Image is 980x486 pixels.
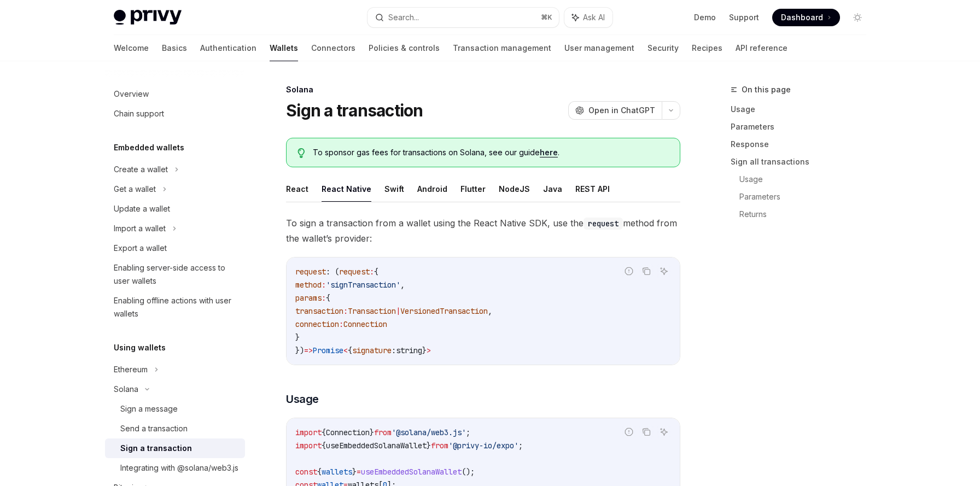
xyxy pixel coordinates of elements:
[518,441,523,450] span: ;
[322,428,326,437] span: {
[448,441,518,450] span: '@privy-io/expo'
[295,319,339,329] span: connection
[120,442,192,455] div: Sign a transaction
[105,419,245,438] a: Send a transaction
[348,306,396,316] span: Transaction
[114,35,149,61] a: Welcome
[105,104,245,124] a: Chain support
[326,267,339,277] span: : (
[427,346,431,355] span: >
[286,101,423,120] h1: Sign a transaction
[114,242,167,255] div: Export a wallet
[647,35,679,61] a: Security
[369,35,440,61] a: Policies & controls
[657,264,671,278] button: Ask AI
[541,13,552,22] span: ⌘ K
[295,306,343,316] span: transaction
[488,306,492,316] span: ,
[114,87,149,101] div: Overview
[311,35,355,61] a: Connectors
[286,176,308,202] button: React
[657,425,671,439] button: Ask AI
[739,171,875,188] a: Usage
[731,118,875,136] a: Parameters
[114,107,164,120] div: Chain support
[352,467,357,477] span: }
[462,467,475,477] span: ();
[392,346,396,355] span: :
[374,267,378,277] span: {
[114,341,166,354] h5: Using wallets
[540,148,558,157] a: here
[352,346,392,355] span: signature
[370,267,374,277] span: :
[114,10,182,25] img: light logo
[453,35,551,61] a: Transaction management
[694,12,716,23] a: Demo
[736,35,787,61] a: API reference
[499,176,530,202] button: NodeJS
[388,11,419,24] div: Search...
[466,428,470,437] span: ;
[105,258,245,291] a: Enabling server-side access to user wallets
[322,280,326,290] span: :
[584,218,623,230] code: request
[343,306,348,316] span: :
[622,264,636,278] button: Report incorrect code
[105,291,245,324] a: Enabling offline actions with user wallets
[295,293,322,303] span: params
[105,438,245,458] a: Sign a transaction
[286,84,680,95] div: Solana
[286,215,680,246] span: To sign a transaction from a wallet using the React Native SDK, use the method from the wallet’s ...
[286,391,319,407] span: Usage
[639,264,654,278] button: Copy the contents from the code block
[114,141,184,154] h5: Embedded wallets
[460,176,486,202] button: Flutter
[400,280,405,290] span: ,
[343,319,387,329] span: Connection
[295,267,326,277] span: request
[322,176,371,202] button: React Native
[731,153,875,171] a: Sign all transactions
[400,306,488,316] span: VersionedTransaction
[772,9,840,26] a: Dashboard
[575,176,610,202] button: REST API
[729,12,759,23] a: Support
[326,293,330,303] span: {
[781,12,823,23] span: Dashboard
[295,428,322,437] span: import
[114,183,156,196] div: Get a wallet
[114,202,170,215] div: Update a wallet
[564,8,612,27] button: Ask AI
[367,8,559,27] button: Search...⌘K
[105,399,245,419] a: Sign a message
[322,467,352,477] span: wallets
[361,467,462,477] span: useEmbeddedSolanaWallet
[120,461,238,475] div: Integrating with @solana/web3.js
[313,346,343,355] span: Promise
[114,222,166,235] div: Import a wallet
[739,206,875,223] a: Returns
[622,425,636,439] button: Report incorrect code
[396,306,400,316] span: |
[564,35,634,61] a: User management
[317,467,322,477] span: {
[370,428,374,437] span: }
[105,458,245,478] a: Integrating with @solana/web3.js
[114,294,238,320] div: Enabling offline actions with user wallets
[739,188,875,206] a: Parameters
[742,83,791,96] span: On this page
[120,402,178,415] div: Sign a message
[639,425,654,439] button: Copy the contents from the code block
[295,441,322,450] span: import
[270,35,298,61] a: Wallets
[120,422,188,435] div: Send a transaction
[422,346,427,355] span: }
[731,136,875,153] a: Response
[583,12,605,23] span: Ask AI
[568,101,662,120] button: Open in ChatGPT
[417,176,447,202] button: Android
[295,280,322,290] span: method
[114,383,138,396] div: Solana
[295,332,300,342] span: }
